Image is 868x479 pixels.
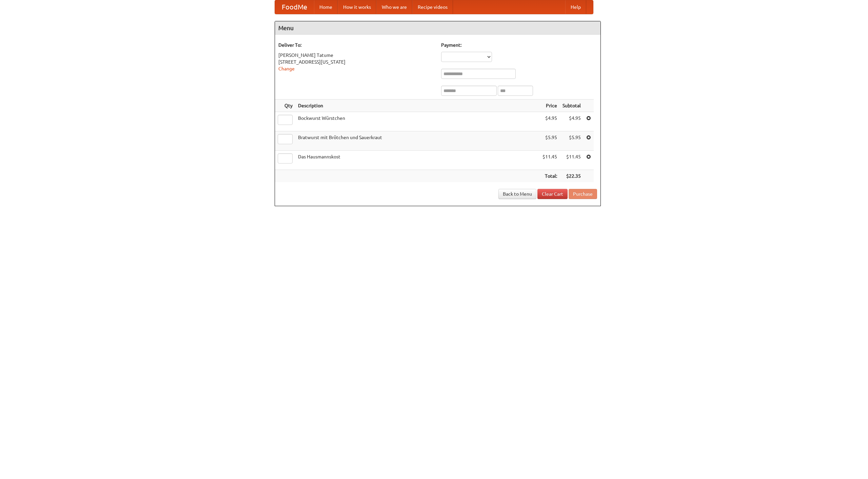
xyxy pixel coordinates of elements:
[295,100,540,112] th: Description
[540,100,560,112] th: Price
[278,42,434,48] h5: Deliver To:
[560,151,584,170] td: $11.45
[540,112,560,131] td: $4.95
[560,112,584,131] td: $4.95
[278,52,434,59] div: [PERSON_NAME] Tatume
[376,0,412,14] a: Who we are
[275,100,295,112] th: Qty
[275,0,314,14] a: FoodMe
[540,131,560,151] td: $5.95
[295,131,540,151] td: Bratwurst mit Brötchen und Sauerkraut
[338,0,376,14] a: How it works
[441,42,597,48] h5: Payment:
[275,21,600,35] h4: Menu
[412,0,453,14] a: Recipe videos
[537,189,568,199] a: Clear Cart
[498,189,536,199] a: Back to Menu
[540,170,560,182] th: Total:
[560,100,584,112] th: Subtotal
[278,59,434,65] div: [STREET_ADDRESS][US_STATE]
[540,151,560,170] td: $11.45
[295,112,540,131] td: Bockwurst Würstchen
[295,151,540,170] td: Das Hausmannskost
[560,170,584,182] th: $22.35
[278,66,295,71] a: Change
[314,0,338,14] a: Home
[565,0,586,14] a: Help
[560,131,584,151] td: $5.95
[569,189,597,199] button: Purchase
